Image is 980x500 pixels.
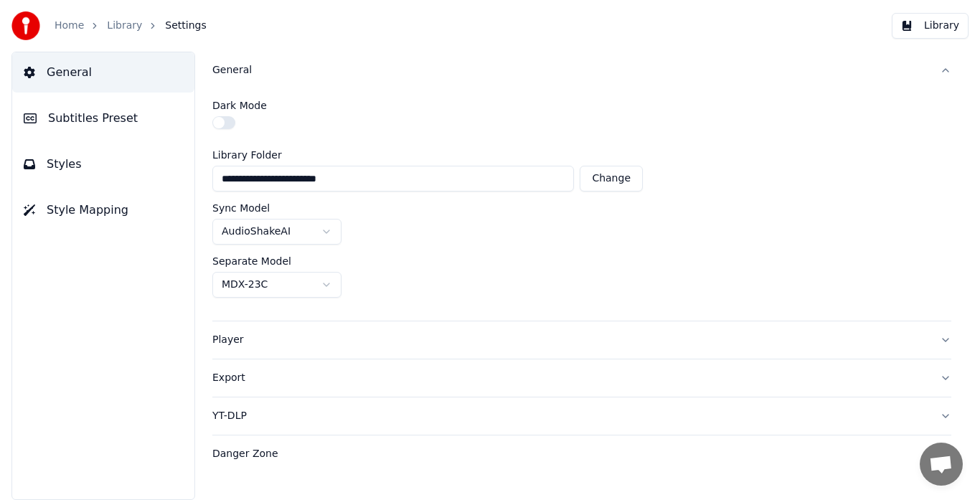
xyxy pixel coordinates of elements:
[55,19,207,33] nav: breadcrumb
[212,52,951,89] button: General
[212,333,928,347] div: Player
[212,397,951,435] button: YT-DLP
[12,144,194,184] button: Styles
[212,100,267,110] label: Dark Mode
[212,435,951,473] button: Danger Zone
[165,19,206,33] span: Settings
[55,19,84,33] a: Home
[212,409,928,423] div: YT-DLP
[48,110,138,127] span: Subtitles Preset
[11,11,40,40] img: youka
[47,64,92,81] span: General
[12,190,194,230] button: Style Mapping
[212,371,928,385] div: Export
[47,202,128,219] span: Style Mapping
[212,150,643,160] label: Library Folder
[212,321,951,359] button: Player
[212,359,951,397] button: Export
[47,156,82,173] span: Styles
[892,13,969,39] button: Library
[920,443,963,486] div: Open chat
[212,203,270,213] label: Sync Model
[107,19,142,33] a: Library
[212,89,951,321] div: General
[212,63,928,77] div: General
[580,166,643,192] button: Change
[212,256,291,266] label: Separate Model
[212,447,928,461] div: Danger Zone
[12,98,194,138] button: Subtitles Preset
[12,52,194,93] button: General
